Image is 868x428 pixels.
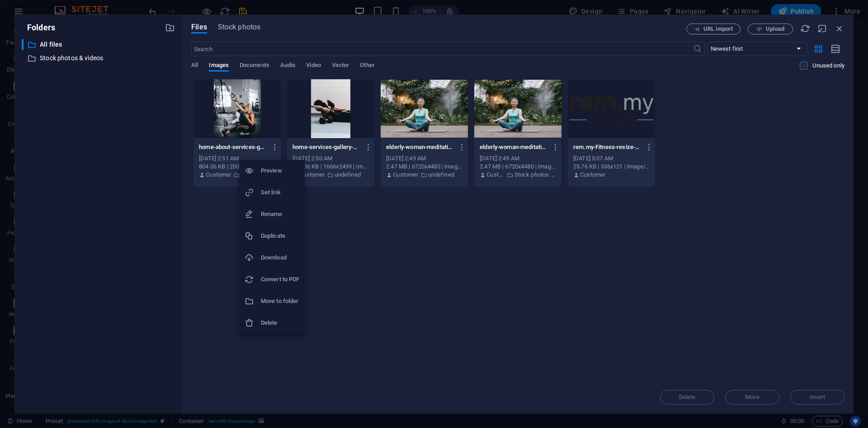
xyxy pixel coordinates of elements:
[19,32,136,42] a: [EMAIL_ADDRESS][DOMAIN_NAME]
[261,274,299,285] h6: Convert to PDF
[261,317,299,328] h6: Delete
[261,231,299,241] h6: Duplicate
[261,252,299,263] h6: Download
[261,209,299,220] h6: Rename
[261,165,299,176] h6: Preview
[261,187,299,198] h6: Get link
[261,296,299,307] h6: Move to folder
